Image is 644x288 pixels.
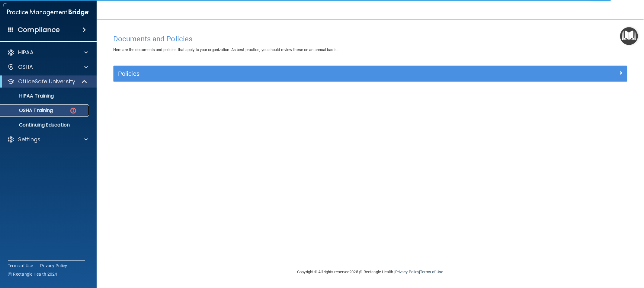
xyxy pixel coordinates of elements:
span: Ⓒ Rectangle Health 2024 [8,271,57,277]
a: Settings [7,136,88,143]
a: HIPAA [7,49,88,56]
img: PMB logo [7,6,89,18]
a: Policies [118,69,623,78]
p: HIPAA Training [4,93,54,99]
p: OSHA [18,63,33,71]
a: OfficeSafe University [7,78,88,85]
p: Continuing Education [4,122,86,128]
div: Copyright © All rights reserved 2025 @ Rectangle Health | | [260,262,481,282]
p: Settings [18,136,40,143]
a: OSHA [7,63,88,71]
h5: Policies [118,70,494,77]
a: Privacy Policy [395,270,419,274]
p: OSHA Training [4,107,53,114]
img: danger-circle.6113f641.png [69,107,77,114]
a: Privacy Policy [40,263,67,269]
p: OfficeSafe University [18,78,75,85]
span: Here are the documents and policies that apply to your organization. As best practice, you should... [113,47,338,52]
a: Terms of Use [420,270,443,274]
iframe: Drift Widget Chat Controller [540,246,637,269]
button: Open Resource Center [620,27,638,45]
h4: Documents and Policies [113,35,627,43]
p: HIPAA [18,49,34,56]
h4: Compliance [18,26,60,34]
a: Terms of Use [8,263,33,269]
